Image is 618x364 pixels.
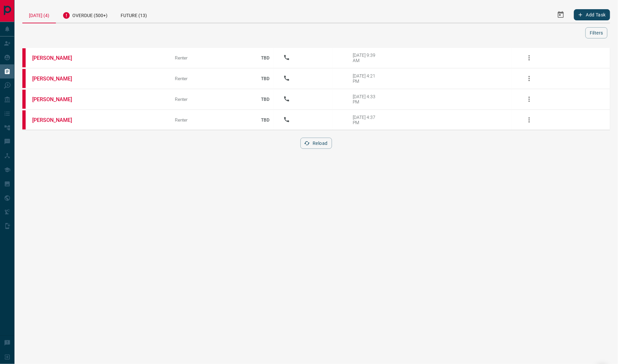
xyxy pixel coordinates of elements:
a: [PERSON_NAME] [32,96,82,102]
div: Future (13) [114,7,154,23]
p: TBD [257,70,273,87]
div: Renter [175,117,247,123]
button: Filters [585,27,607,38]
button: Select Date Range [553,7,569,23]
p: TBD [257,90,273,108]
a: [PERSON_NAME] [32,117,82,123]
div: property.ca [22,110,26,129]
button: Add Task [574,9,610,20]
div: Overdue (500+) [56,7,114,23]
p: TBD [257,111,273,129]
div: [DATE] 4:37 PM [353,115,381,125]
div: [DATE] 4:33 PM [353,94,381,104]
p: TBD [257,49,273,67]
div: property.ca [22,90,26,109]
div: Renter [175,55,247,60]
div: property.ca [22,48,26,67]
a: [PERSON_NAME] [32,55,82,61]
div: [DATE] 9:39 AM [353,53,381,63]
button: Reload [300,138,332,149]
div: Renter [175,97,247,102]
a: [PERSON_NAME] [32,76,82,82]
div: [DATE] 4:21 PM [353,73,381,84]
div: Renter [175,76,247,81]
div: property.ca [22,69,26,88]
div: [DATE] (4) [22,7,56,23]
